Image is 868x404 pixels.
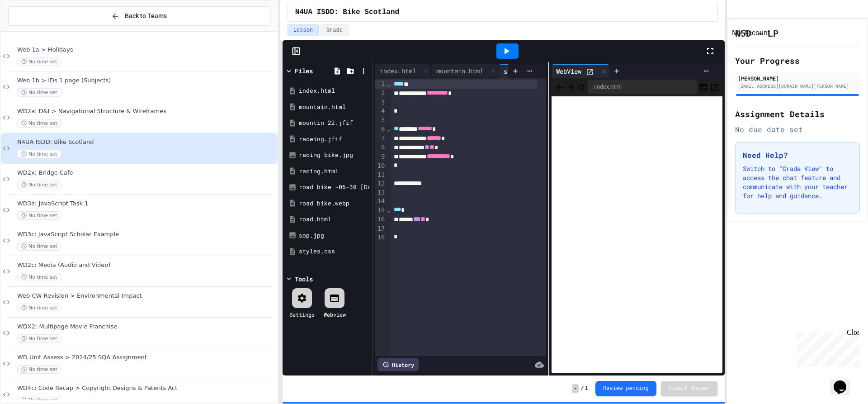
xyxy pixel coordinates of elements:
[375,98,387,107] div: 3
[375,206,387,215] div: 15
[830,368,859,395] iframe: chat widget
[732,28,770,38] div: My Account
[375,152,387,162] div: 9
[375,134,387,143] div: 7
[17,119,61,128] span: No time set
[710,81,719,92] button: Open in new tab
[375,64,432,78] div: index.html
[299,199,369,208] div: road bike.webp
[375,171,387,180] div: 11
[387,206,391,214] span: Fold line
[8,6,270,26] button: Back to Teams
[17,150,61,158] span: No time set
[17,273,61,281] span: No time set
[743,150,852,161] h3: Need Help?
[375,224,387,233] div: 17
[17,211,61,220] span: No time set
[375,80,387,89] div: 1
[793,328,859,367] iframe: chat widget
[375,89,387,98] div: 2
[295,274,313,284] div: Tools
[432,64,499,78] div: mountain.html
[375,162,387,171] div: 10
[743,164,852,200] p: Switch to "Grade View" to access the chat feature and communicate with your teacher for help and ...
[17,323,276,331] span: WDX2: Multipage Movie Franchise
[17,304,61,312] span: No time set
[125,11,167,21] span: Back to Teams
[668,385,711,392] span: Submit Answer
[299,231,369,240] div: sop.jpg
[555,81,564,92] span: Back
[375,197,387,206] div: 14
[17,365,61,374] span: No time set
[735,108,860,120] h2: Assignment Details
[552,67,586,76] div: WebView
[17,200,276,208] span: WD3a: JavaScript Task 1
[735,124,860,135] div: No due date set
[375,215,387,224] div: 16
[289,310,315,318] div: Settings
[299,183,369,192] div: road bike -06-30 [DATE].png
[17,231,276,238] span: WD3c: JavaScript Scholar Example
[17,46,276,54] span: Web 1a > Holidays
[580,385,584,392] span: /
[375,107,387,116] div: 4
[699,81,708,92] button: Console
[17,261,276,269] span: WD2c: Media (Audio and Video)
[17,385,276,392] span: WD4c: Code Recap > Copyright Designs & Patents Act
[588,80,697,94] div: /index.html
[17,181,61,189] span: No time set
[377,358,419,371] div: History
[4,4,62,57] div: Chat with us now!Close
[321,24,349,36] button: Grade
[299,119,369,128] div: mountin 22.jfif
[566,81,575,92] span: Forward
[375,125,387,134] div: 6
[299,86,369,95] div: index.html
[17,138,276,146] span: N4UA ISDD: Bike Scotland
[17,292,276,300] span: Web CW Revision > Environmental Impact
[17,77,276,85] span: Web 1b > IDs 1 page (Subjects)
[17,57,61,66] span: No time set
[17,169,276,177] span: WD2x: Bridge Cafe
[577,81,586,92] button: Refresh
[324,310,346,318] div: Webview
[387,80,391,87] span: Fold line
[295,66,313,76] div: Files
[375,233,387,242] div: 18
[17,88,61,97] span: No time set
[552,64,609,78] div: WebView
[735,54,860,67] h2: Your Progress
[595,381,656,396] button: Review pending
[299,135,369,144] div: raceing.jfif
[299,103,369,112] div: mountain.html
[735,27,778,39] h1: N5D - LP
[572,384,579,393] span: -
[552,96,722,374] iframe: Web Preview
[499,64,556,78] div: styles.css
[17,334,61,343] span: No time set
[295,7,399,18] span: N4UA ISDD: Bike Scotland
[299,247,369,256] div: styles.css
[375,116,387,125] div: 5
[375,66,420,76] div: index.html
[375,179,387,188] div: 12
[17,108,276,115] span: WD2a: D&I > Navigational Structure & Wireframes
[17,242,61,251] span: No time set
[499,67,544,76] div: styles.css
[375,143,387,152] div: 8
[387,125,391,133] span: Fold line
[738,83,857,90] div: [EMAIL_ADDRESS][DOMAIN_NAME][PERSON_NAME]
[299,167,369,176] div: racing.html
[299,215,369,224] div: road.html
[375,188,387,197] div: 13
[17,354,276,361] span: WD Unit Assess > 2024/25 SQA Assignment
[585,385,588,392] span: 1
[299,151,369,160] div: racing bike.jpg
[288,24,319,36] button: Lesson
[738,74,857,82] div: [PERSON_NAME]
[661,381,718,396] button: Submit Answer
[432,66,488,76] div: mountain.html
